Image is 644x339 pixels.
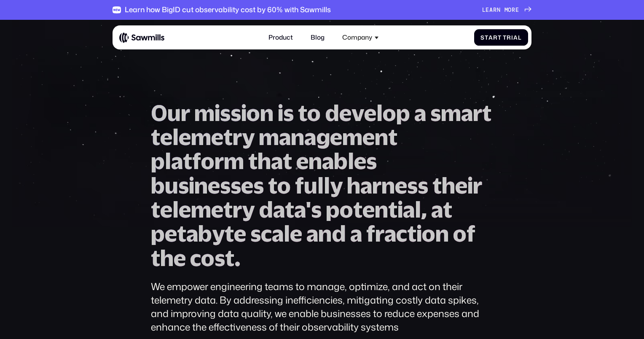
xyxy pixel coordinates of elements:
[330,125,342,149] span: e
[416,221,422,245] span: i
[304,173,317,197] span: u
[384,221,396,245] span: a
[259,125,279,149] span: m
[194,173,208,197] span: n
[125,5,331,14] div: Learn how BigID cut observability cost by 60% with Sawmills
[304,125,316,149] span: a
[366,221,375,245] span: f
[264,29,298,46] a: Product
[442,173,455,197] span: h
[194,101,215,125] span: m
[375,221,384,245] span: r
[362,197,375,221] span: e
[507,34,511,41] span: r
[212,221,225,245] span: y
[473,173,482,197] span: r
[171,149,183,173] span: a
[407,221,416,245] span: t
[306,197,311,221] span: '
[375,125,388,149] span: n
[225,246,234,270] span: t
[498,34,502,41] span: t
[455,173,467,197] span: e
[388,125,397,149] span: t
[167,101,181,125] span: u
[283,149,292,173] span: t
[273,197,285,221] span: a
[414,101,426,125] span: a
[430,101,441,125] span: s
[174,246,186,270] span: e
[407,173,418,197] span: s
[192,149,201,173] span: f
[311,197,322,221] span: s
[279,125,291,149] span: a
[493,34,498,41] span: r
[418,173,428,197] span: s
[316,125,330,149] span: g
[260,101,274,125] span: n
[352,101,364,125] span: v
[306,29,330,46] a: Blog
[172,197,179,221] span: l
[453,221,467,245] span: o
[318,221,332,245] span: n
[151,280,493,334] div: We empower engineering teams to manage, optimize, and act on their telemetry data. By addressing ...
[241,101,247,125] span: i
[366,149,377,173] span: s
[283,101,294,125] span: s
[261,221,272,245] span: c
[504,7,508,13] span: m
[338,29,384,46] div: Company
[396,101,410,125] span: p
[489,7,493,13] span: a
[307,101,321,125] span: o
[334,149,348,173] span: b
[294,197,306,221] span: a
[467,173,473,197] span: i
[191,197,211,221] span: m
[296,149,309,173] span: e
[325,101,339,125] span: d
[431,197,443,221] span: a
[360,173,372,197] span: a
[233,125,242,149] span: r
[493,7,497,13] span: r
[151,149,165,173] span: p
[497,7,501,13] span: n
[515,7,519,13] span: e
[340,197,353,221] span: o
[354,149,366,173] span: e
[397,197,403,221] span: i
[353,197,362,221] span: t
[508,7,512,13] span: o
[342,125,362,149] span: m
[486,7,489,13] span: e
[339,101,352,125] span: e
[482,101,491,125] span: t
[165,149,171,173] span: l
[189,173,194,197] span: i
[295,173,304,197] span: f
[364,101,376,125] span: e
[396,221,407,245] span: c
[324,173,330,197] span: l
[388,197,397,221] span: t
[271,149,283,173] span: a
[201,246,215,270] span: o
[298,101,307,125] span: t
[474,29,528,46] a: StartTrial
[375,197,388,221] span: n
[191,125,211,149] span: m
[513,34,518,41] span: a
[284,221,290,245] span: l
[151,101,167,125] span: O
[220,101,231,125] span: s
[253,173,264,197] span: s
[511,34,513,41] span: i
[165,173,178,197] span: u
[372,173,381,197] span: r
[485,34,488,41] span: t
[234,246,241,270] span: .
[231,101,241,125] span: s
